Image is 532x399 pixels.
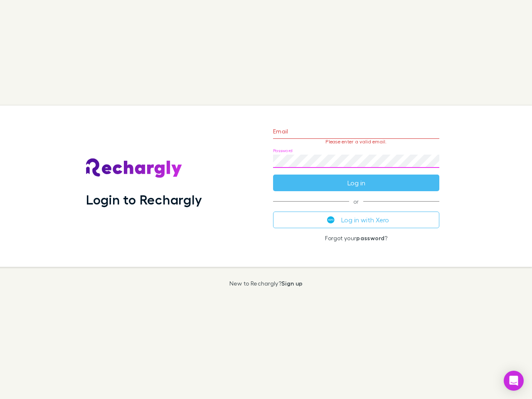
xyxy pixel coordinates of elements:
[504,371,524,391] div: Open Intercom Messenger
[273,201,439,202] span: or
[281,280,303,287] a: Sign up
[273,139,439,145] p: Please enter a valid email.
[273,212,439,228] button: Log in with Xero
[356,234,384,241] a: password
[273,235,439,241] p: Forgot your ?
[86,158,182,178] img: Rechargly's Logo
[273,148,293,154] label: Password
[327,216,335,224] img: Xero's logo
[229,280,303,287] p: New to Rechargly?
[273,175,439,191] button: Log in
[86,192,202,207] h1: Login to Rechargly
